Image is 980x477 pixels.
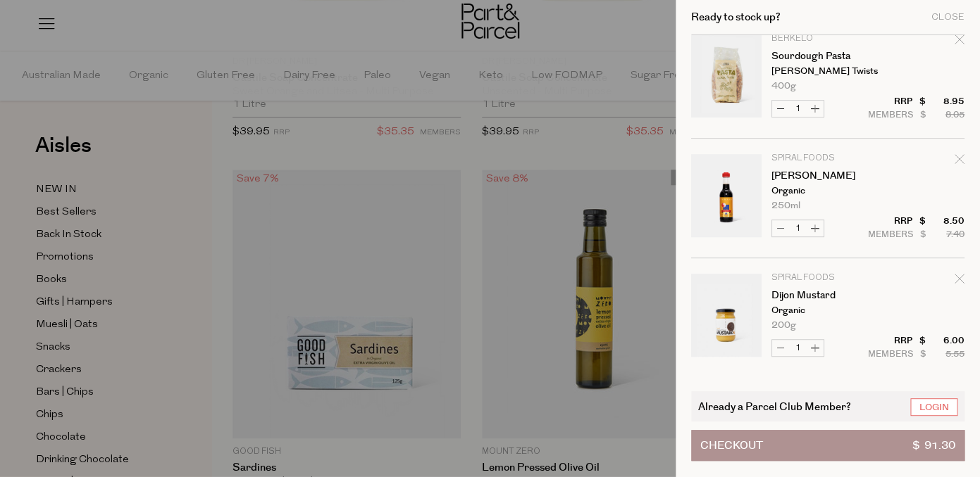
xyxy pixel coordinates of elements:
[771,171,881,181] a: [PERSON_NAME]
[931,13,965,22] div: Close
[771,51,881,61] a: Sourdough Pasta
[771,291,881,300] a: Dijon Mustard
[789,340,807,356] input: QTY Dijon Mustard
[771,186,881,196] p: Organic
[691,12,781,23] h2: Ready to stock up?
[955,32,965,51] div: Remove Sourdough Pasta
[698,398,851,414] span: Already a Parcel Club Member?
[771,321,796,330] span: 200g
[771,67,881,76] p: [PERSON_NAME] Twists
[771,34,881,43] p: Berkelo
[955,272,965,291] div: Remove Dijon Mustard
[771,154,881,163] p: Spiral Foods
[771,306,881,315] p: Organic
[771,82,796,91] span: 400g
[700,431,763,460] span: Checkout
[691,430,965,461] button: Checkout$ 91.30
[771,201,800,210] span: 250ml
[789,101,807,117] input: QTY Sourdough Pasta
[912,431,955,460] span: $ 91.30
[789,220,807,236] input: QTY Tamari
[955,152,965,171] div: Remove Tamari
[771,274,881,282] p: Spiral Foods
[910,398,957,416] a: Login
